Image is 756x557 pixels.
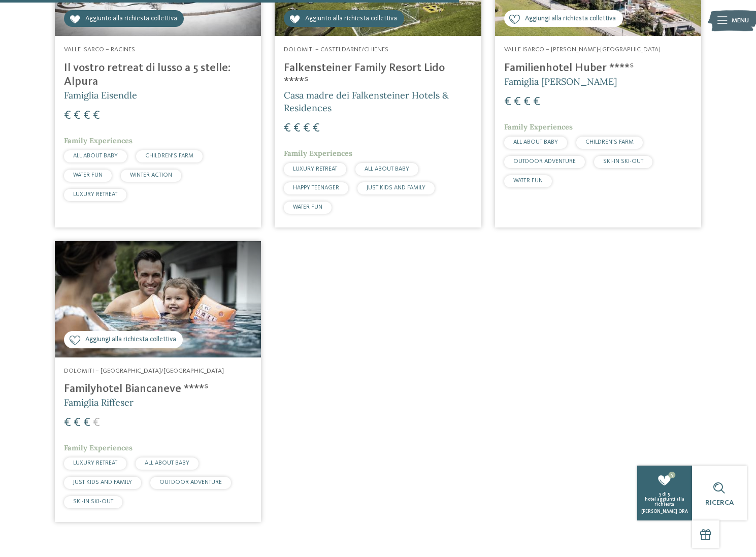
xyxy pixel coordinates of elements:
span: Aggiungi alla richiesta collettiva [525,14,616,24]
a: 5 5 di 5 hotel aggiunti alla richiesta [PERSON_NAME] ora [637,466,692,520]
span: € [93,110,100,122]
span: € [284,122,291,135]
span: ALL ABOUT BABY [365,166,409,172]
span: ALL ABOUT BABY [145,460,189,466]
span: Valle Isarco – [PERSON_NAME]-[GEOGRAPHIC_DATA] [504,46,661,53]
span: € [533,96,540,108]
span: CHILDREN’S FARM [585,139,634,145]
span: LUXURY RETREAT [293,166,337,172]
span: WATER FUN [293,204,322,210]
span: OUTDOOR ADVENTURE [159,479,222,485]
span: WINTER ACTION [130,172,172,178]
h4: Il vostro retreat di lusso a 5 stelle: Alpura [64,61,252,89]
span: WATER FUN [513,178,543,184]
span: Dolomiti – Casteldarne/Chienes [284,46,388,53]
span: JUST KIDS AND FAMILY [73,479,132,485]
span: HAPPY TEENAGER [293,185,339,191]
img: Cercate un hotel per famiglie? Qui troverete solo i migliori! [55,241,261,357]
span: Family Experiences [64,136,133,145]
span: Famiglia [PERSON_NAME] [504,76,617,87]
span: Aggiungi alla richiesta collettiva [85,335,176,345]
span: Family Experiences [64,443,133,452]
span: Casa madre dei Falkensteiner Hotels & Residences [284,89,449,114]
span: € [74,417,81,429]
span: 5 [668,492,670,497]
span: WATER FUN [73,172,103,178]
span: Family Experiences [284,149,352,158]
h4: Falkensteiner Family Resort Lido ****ˢ [284,61,472,89]
h4: Familienhotel Huber ****ˢ [504,61,692,75]
span: 5 [659,492,661,497]
span: hotel aggiunti alla richiesta [645,497,684,507]
span: OUTDOOR ADVENTURE [513,158,576,165]
span: € [64,417,71,429]
span: SKI-IN SKI-OUT [603,158,643,165]
h4: Familyhotel Biancaneve ****ˢ [64,382,252,396]
span: € [83,417,90,429]
span: Family Experiences [504,122,573,132]
span: Dolomiti – [GEOGRAPHIC_DATA]/[GEOGRAPHIC_DATA] [64,368,224,374]
span: Aggiunto alla richiesta collettiva [85,14,177,24]
span: Aggiunto alla richiesta collettiva [305,14,397,24]
span: Famiglia Riffeser [64,397,134,408]
span: 5 [669,472,676,479]
span: ALL ABOUT BABY [73,153,118,159]
span: € [313,122,320,135]
span: € [64,110,71,122]
span: di [662,492,667,497]
span: JUST KIDS AND FAMILY [367,185,425,191]
span: [PERSON_NAME] ora [641,509,688,514]
span: LUXURY RETREAT [73,460,117,466]
span: € [523,96,531,108]
span: SKI-IN SKI-OUT [73,499,113,505]
span: € [74,110,81,122]
span: Famiglia Eisendle [64,89,137,101]
span: € [514,96,521,108]
span: € [83,110,90,122]
span: ALL ABOUT BABY [513,139,558,145]
span: € [293,122,301,135]
span: LUXURY RETREAT [73,191,117,198]
span: € [504,96,511,108]
span: Valle Isarco – Racines [64,46,135,53]
span: € [303,122,310,135]
a: Cercate un hotel per famiglie? Qui troverete solo i migliori! Aggiungi alla richiesta collettiva ... [55,241,261,522]
span: Ricerca [705,499,734,506]
span: CHILDREN’S FARM [145,153,193,159]
span: € [93,417,100,429]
